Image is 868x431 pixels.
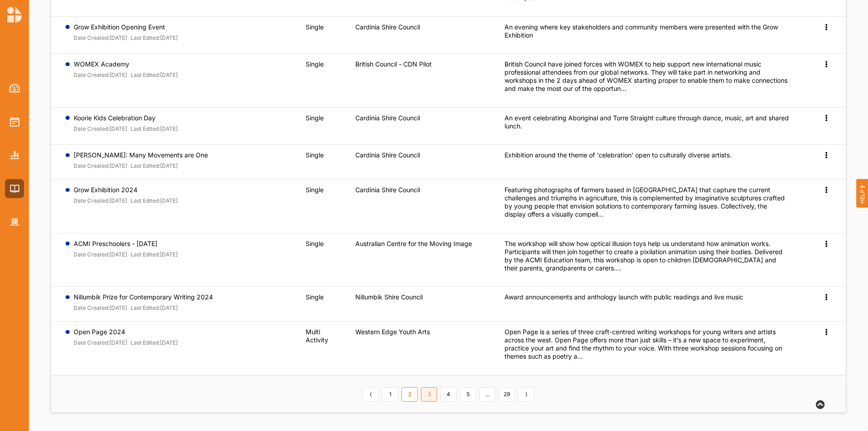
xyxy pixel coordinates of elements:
[505,293,790,301] div: Award announcements and anthology launch with public readings and live music
[109,162,127,169] font: [DATE]
[505,240,790,272] div: The workshop will show how optical illusion toys help us understand how animation works. Particip...
[131,339,160,346] label: Last Edited:
[160,251,178,258] font: [DATE]
[160,162,178,169] font: [DATE]
[74,304,109,312] label: Date Created:
[74,151,208,159] label: [PERSON_NAME]: Many Movements are One
[74,34,109,42] label: Date Created:
[131,197,160,204] label: Last Edited:
[460,387,476,402] a: 5
[109,71,127,78] font: [DATE]
[355,240,472,248] label: Australian Centre for the Moving Image
[363,387,379,402] a: Previous item
[355,186,420,194] label: Cardinia Shire Council
[382,387,398,402] a: 1
[361,386,536,402] div: Pagination Navigation
[306,293,324,301] span: Single
[505,60,790,93] div: British Council have joined forces with WOMEX to help support new international music professiona...
[10,185,19,192] img: Library
[5,179,24,198] a: Library
[74,23,178,31] label: Grow Exhibition Opening Event
[74,60,178,68] label: WOMEX Academy
[7,6,22,23] img: logo
[306,240,324,247] span: Single
[306,186,324,194] span: Single
[5,146,24,165] a: Reports
[109,34,127,41] font: [DATE]
[479,387,495,402] a: ...
[131,71,160,79] label: Last Edited:
[401,387,418,402] a: 2
[109,339,127,346] font: [DATE]
[505,186,790,218] div: Featuring photographs of farmers based in [GEOGRAPHIC_DATA] that capture the current challenges a...
[421,387,437,402] a: 3
[355,328,430,336] label: Western Edge Youth Arts
[5,79,24,98] a: Dashboard
[306,151,324,159] span: Single
[131,125,160,133] label: Last Edited:
[505,23,790,39] div: An evening where key stakeholders and community members were presented with the Grow Exhibition
[109,251,127,258] font: [DATE]
[74,114,178,122] label: Koorie Kids Celebration Day
[306,328,328,344] span: Multi Activity
[74,186,178,194] label: Grow Exhibition 2024
[10,117,19,127] img: Activities
[505,328,790,360] div: Open Page is a series of three craft-centred writing workshops for young writers and artists acro...
[355,293,423,301] label: Nillumbik Shire Council
[9,84,20,93] img: Dashboard
[74,162,109,170] label: Date Created:
[160,304,178,311] font: [DATE]
[131,251,160,258] label: Last Edited:
[131,34,160,42] label: Last Edited:
[440,387,457,402] a: 4
[505,151,790,159] div: Exhibition around the theme of 'celebration' open to culturally diverse artists.
[160,34,178,41] font: [DATE]
[74,125,109,133] label: Date Created:
[10,151,19,159] img: Reports
[74,71,109,79] label: Date Created:
[109,125,127,132] font: [DATE]
[518,387,534,402] a: Next item
[355,60,432,68] label: British Council - CDN Pilot
[74,197,109,204] label: Date Created:
[160,339,178,346] font: [DATE]
[306,23,324,31] span: Single
[160,71,178,78] font: [DATE]
[74,339,109,346] label: Date Created:
[499,387,515,402] a: 29
[131,162,160,170] label: Last Edited:
[10,218,19,226] img: Organisation
[355,114,420,122] label: Cardinia Shire Council
[131,304,160,312] label: Last Edited:
[5,213,24,232] a: Organisation
[505,114,790,130] div: An event celebrating Aboriginal and Torre Straight culture through dance, music, art and shared l...
[306,60,324,68] span: Single
[109,304,127,311] font: [DATE]
[109,197,127,204] font: [DATE]
[74,293,213,301] label: Nillumbik Prize for Contemporary Writing 2024
[306,114,324,122] span: Single
[355,151,420,159] label: Cardinia Shire Council
[74,251,109,258] label: Date Created:
[5,112,24,131] a: Activities
[74,240,178,248] label: ACMI Preschoolers - [DATE]
[160,125,178,132] font: [DATE]
[160,197,178,204] font: [DATE]
[74,328,178,336] label: Open Page 2024
[355,23,420,31] label: Cardinia Shire Council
